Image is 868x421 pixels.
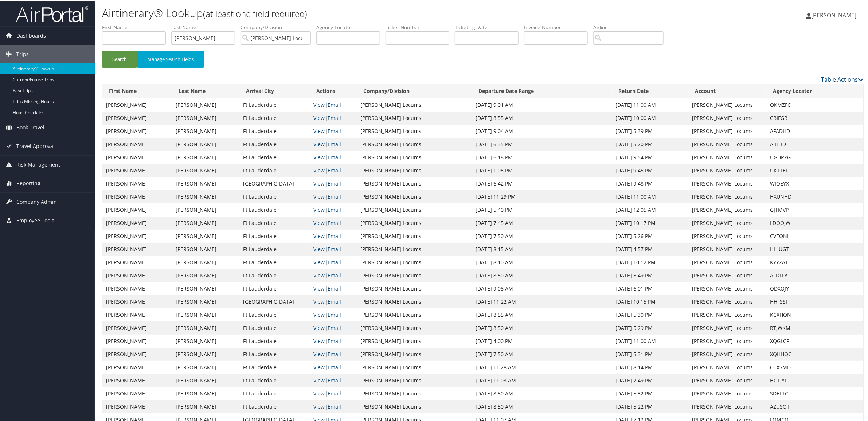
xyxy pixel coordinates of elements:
[328,101,341,108] a: Email
[172,150,239,163] td: [PERSON_NAME]
[767,124,863,137] td: AFADHD
[328,114,341,121] a: Email
[328,245,341,252] a: Email
[16,26,46,44] span: Dashboards
[313,389,325,396] a: View
[767,360,863,373] td: CCXSMD
[172,334,239,347] td: [PERSON_NAME]
[689,176,767,190] td: [PERSON_NAME] Locums
[472,242,612,255] td: [DATE] 8:15 AM
[172,386,239,399] td: [PERSON_NAME]
[767,111,863,124] td: CBIFGB
[357,176,472,190] td: [PERSON_NAME] Locums
[239,295,310,308] td: [GEOGRAPHIC_DATA]
[767,176,863,190] td: WIOEYX
[102,203,172,216] td: [PERSON_NAME]
[310,163,357,176] td: |
[310,308,357,321] td: |
[239,203,310,216] td: Ft Lauderdale
[172,373,239,386] td: [PERSON_NAME]
[313,206,325,213] a: View
[313,101,325,108] a: View
[328,376,341,383] a: Email
[811,11,856,19] span: [PERSON_NAME]
[328,297,341,304] a: Email
[357,150,472,163] td: [PERSON_NAME] Locums
[472,203,612,216] td: [DATE] 5:40 PM
[16,44,29,63] span: Trips
[172,321,239,334] td: [PERSON_NAME]
[239,242,310,255] td: Ft Lauderdale
[310,373,357,386] td: |
[310,386,357,399] td: |
[172,308,239,321] td: [PERSON_NAME]
[328,219,341,226] a: Email
[328,363,341,370] a: Email
[102,360,172,373] td: [PERSON_NAME]
[767,321,863,334] td: RTJWKM
[472,347,612,360] td: [DATE] 7:50 AM
[328,206,341,213] a: Email
[102,150,172,163] td: [PERSON_NAME]
[328,153,341,160] a: Email
[239,124,310,137] td: Ft Lauderdale
[472,308,612,321] td: [DATE] 8:55 AM
[16,211,54,229] span: Employee Tools
[239,229,310,242] td: Ft Lauderdale
[172,229,239,242] td: [PERSON_NAME]
[357,360,472,373] td: [PERSON_NAME] Locums
[357,203,472,216] td: [PERSON_NAME] Locums
[357,281,472,295] td: [PERSON_NAME] Locums
[102,334,172,347] td: [PERSON_NAME]
[310,360,357,373] td: |
[357,255,472,268] td: [PERSON_NAME] Locums
[357,308,472,321] td: [PERSON_NAME] Locums
[310,242,357,255] td: |
[313,179,325,186] a: View
[689,360,767,373] td: [PERSON_NAME] Locums
[310,281,357,295] td: |
[328,350,341,357] a: Email
[172,242,239,255] td: [PERSON_NAME]
[310,203,357,216] td: |
[767,347,863,360] td: XQHHQC
[357,216,472,229] td: [PERSON_NAME] Locums
[313,337,325,344] a: View
[310,216,357,229] td: |
[239,360,310,373] td: Ft Lauderdale
[767,255,863,268] td: KYYZAT
[689,242,767,255] td: [PERSON_NAME] Locums
[328,284,341,291] a: Email
[313,127,325,134] a: View
[328,192,341,199] a: Email
[612,137,688,150] td: [DATE] 5:20 PM
[172,137,239,150] td: [PERSON_NAME]
[472,163,612,176] td: [DATE] 1:05 PM
[102,399,172,413] td: [PERSON_NAME]
[172,98,239,111] td: [PERSON_NAME]
[612,347,688,360] td: [DATE] 5:31 PM
[357,295,472,308] td: [PERSON_NAME] Locums
[102,242,172,255] td: [PERSON_NAME]
[689,268,767,281] td: [PERSON_NAME] Locums
[310,334,357,347] td: |
[612,242,688,255] td: [DATE] 4:57 PM
[472,137,612,150] td: [DATE] 6:35 PM
[328,258,341,265] a: Email
[472,334,612,347] td: [DATE] 4:00 PM
[239,176,310,190] td: [GEOGRAPHIC_DATA]
[102,111,172,124] td: [PERSON_NAME]
[239,281,310,295] td: Ft Lauderdale
[328,232,341,239] a: Email
[172,281,239,295] td: [PERSON_NAME]
[612,98,688,111] td: [DATE] 11:00 AM
[612,111,688,124] td: [DATE] 10:00 AM
[328,389,341,396] a: Email
[102,124,172,137] td: [PERSON_NAME]
[689,308,767,321] td: [PERSON_NAME] Locums
[357,229,472,242] td: [PERSON_NAME] Locums
[313,297,325,304] a: View
[310,268,357,281] td: |
[310,111,357,124] td: |
[472,111,612,124] td: [DATE] 8:55 AM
